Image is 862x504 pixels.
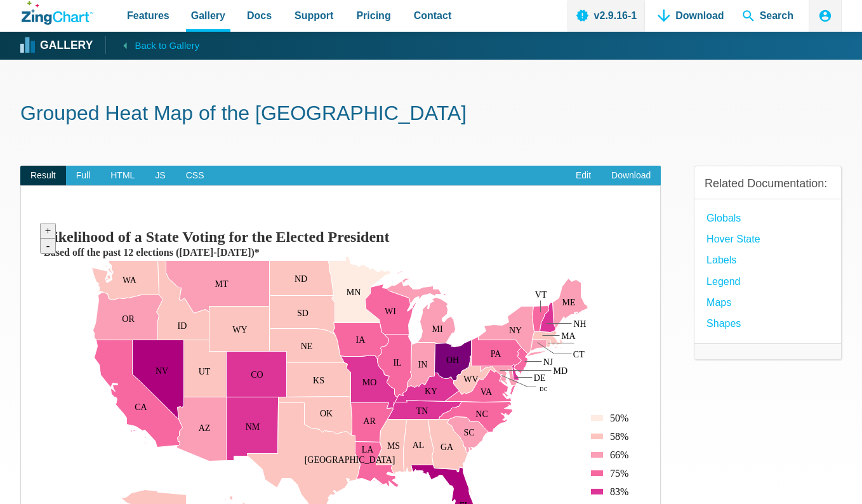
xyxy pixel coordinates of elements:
span: Pricing [356,7,390,24]
span: JS [145,166,175,186]
a: Labels [706,251,736,269]
h1: Grouped Heat Map of the [GEOGRAPHIC_DATA] [20,100,842,129]
span: Result [20,166,66,186]
span: Features [127,7,169,24]
span: Contact [414,7,452,24]
a: Gallery [22,36,93,55]
span: Back to Gallery [135,37,199,54]
a: Edit [566,166,601,186]
a: Legend [706,273,740,290]
span: Support [295,7,333,24]
a: hover state [706,230,760,248]
a: Maps [706,294,731,311]
a: Shapes [706,315,741,332]
span: Docs [247,7,272,24]
a: globals [706,209,741,227]
span: CSS [176,166,215,186]
strong: Gallery [40,40,93,51]
span: Full [66,166,101,186]
span: HTML [100,166,145,186]
a: Download [601,166,661,186]
a: ZingChart Logo. Click to return to the homepage [22,1,93,25]
span: Gallery [191,7,225,24]
a: Back to Gallery [105,36,199,54]
h3: Related Documentation: [705,176,831,191]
